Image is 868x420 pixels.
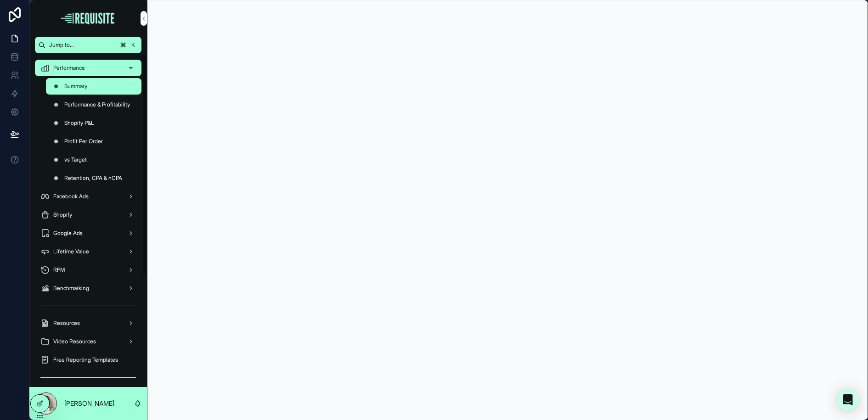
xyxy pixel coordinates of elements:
[53,285,89,292] span: Benchmarking
[35,60,141,76] a: Performance
[60,11,117,26] img: App logo
[53,319,80,327] span: Resources
[46,96,141,113] a: Performance & Profitability
[35,280,141,297] a: Benchmarking
[46,151,141,168] a: vs Target
[64,119,94,127] span: Shopify P&L
[64,156,87,163] span: vs Target
[46,115,141,131] a: Shopify P&L
[53,211,72,218] span: Shopify
[64,138,103,145] span: Profit Per Order
[35,333,141,350] a: Video Resources
[35,207,141,223] a: Shopify
[35,315,141,331] a: Resources
[35,352,141,368] a: Free Reporting Templates
[35,262,141,278] a: RFM
[35,188,141,205] a: Facebook Ads
[837,389,859,411] div: Open Intercom Messenger
[35,243,141,260] a: Lifetime Value
[64,83,87,90] span: Summary
[35,37,141,53] button: Jump to...K
[53,266,65,274] span: RFM
[53,193,89,200] span: Facebook Ads
[53,230,83,237] span: Google Ads
[35,225,141,241] a: Google Ads
[53,248,89,255] span: Lifetime Value
[53,338,96,345] span: Video Resources
[46,78,141,95] a: Summary
[53,64,85,72] span: Performance
[64,174,122,182] span: Retention, CPA & nCPA
[46,133,141,150] a: Profit Per Order
[53,356,118,364] span: Free Reporting Templates
[49,41,115,49] span: Jump to...
[64,399,114,408] p: [PERSON_NAME]
[29,53,147,387] div: scrollable content
[64,101,130,108] span: Performance & Profitability
[46,170,141,186] a: Retention, CPA & nCPA
[130,41,137,49] span: K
